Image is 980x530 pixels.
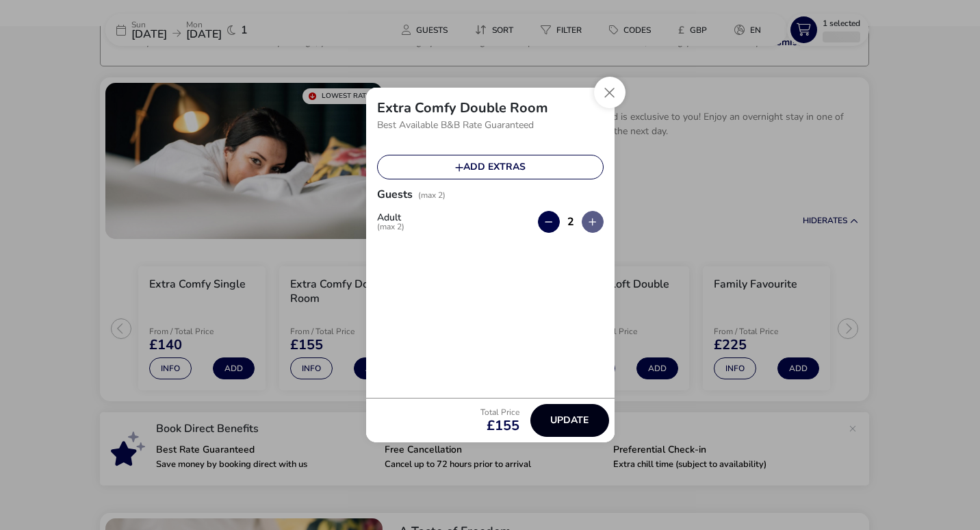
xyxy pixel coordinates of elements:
p: Total Price [480,408,519,416]
button: Add extras [377,155,604,179]
button: Close [594,77,626,108]
button: Update [530,404,609,437]
h2: Guests [377,187,413,218]
span: Update [550,415,589,425]
label: Adult [377,213,415,231]
span: (max 2) [377,223,404,231]
h2: Extra Comfy Double Room [377,99,548,117]
span: £155 [480,419,519,433]
p: Best Available B&B Rate Guaranteed [377,115,604,136]
span: (max 2) [418,190,446,201]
